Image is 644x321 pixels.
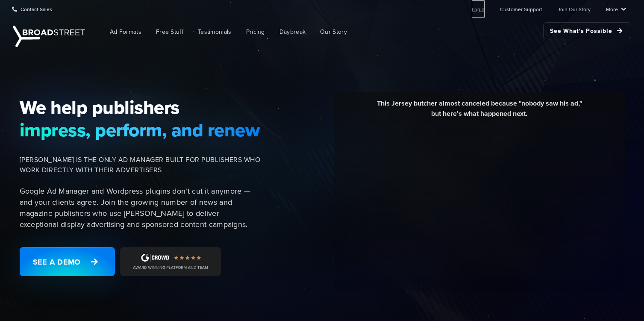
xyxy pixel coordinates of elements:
[191,22,238,41] a: Testimonials
[246,27,265,36] span: Pricing
[110,27,141,36] span: Ad Formats
[13,26,85,47] img: Broadstreet | The Ad Manager for Small Publishers
[341,125,618,281] iframe: YouTube video player
[314,22,353,41] a: Our Story
[156,27,183,36] span: Free Stuff
[103,22,148,41] a: Ad Formats
[150,22,190,41] a: Free Stuff
[20,119,261,141] span: impress, perform, and renew
[279,27,306,36] span: Daybreak
[341,98,618,125] div: This Jersey butcher almost canceled because "nobody saw his ad," but here's what happened next.
[90,18,631,46] nav: Main
[500,0,542,18] a: Customer Support
[20,186,261,230] p: Google Ad Manager and Wordpress plugins don't cut it anymore — and your clients agree. Join the g...
[472,0,485,18] a: Login
[606,0,626,18] a: More
[240,22,271,41] a: Pricing
[20,155,261,175] span: [PERSON_NAME] IS THE ONLY AD MANAGER BUILT FOR PUBLISHERS WHO WORK DIRECTLY WITH THEIR ADVERTISERS
[12,0,52,18] a: Contact Sales
[198,27,232,36] span: Testimonials
[558,0,591,18] a: Join Our Story
[543,22,631,39] a: See What's Possible
[20,96,261,118] span: We help publishers
[20,247,115,276] a: See a Demo
[273,22,312,41] a: Daybreak
[320,27,347,36] span: Our Story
